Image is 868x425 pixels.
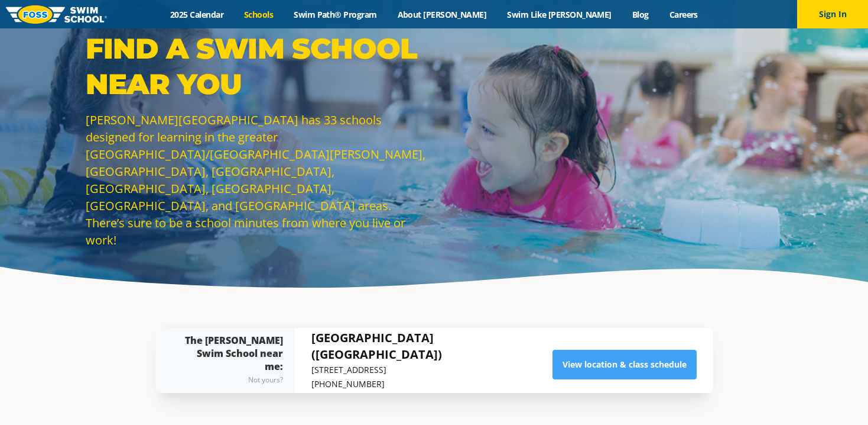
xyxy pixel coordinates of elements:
[86,111,428,249] p: [PERSON_NAME][GEOGRAPHIC_DATA] has 33 schools designed for learning in the greater [GEOGRAPHIC_DA...
[659,9,708,20] a: Careers
[86,31,428,102] p: Find a Swim School Near You
[311,377,552,391] p: [PHONE_NUMBER]
[552,350,697,379] a: View location & class schedule
[311,330,552,363] h5: [GEOGRAPHIC_DATA] ([GEOGRAPHIC_DATA])
[160,9,234,20] a: 2025 Calendar
[6,5,107,24] img: FOSS Swim School Logo
[179,373,283,387] div: Not yours?
[497,9,622,20] a: Swim Like [PERSON_NAME]
[284,9,387,20] a: Swim Path® Program
[234,9,284,20] a: Schools
[179,334,283,387] div: The [PERSON_NAME] Swim School near me:
[387,9,497,20] a: About [PERSON_NAME]
[311,363,552,377] p: [STREET_ADDRESS]
[622,9,659,20] a: Blog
